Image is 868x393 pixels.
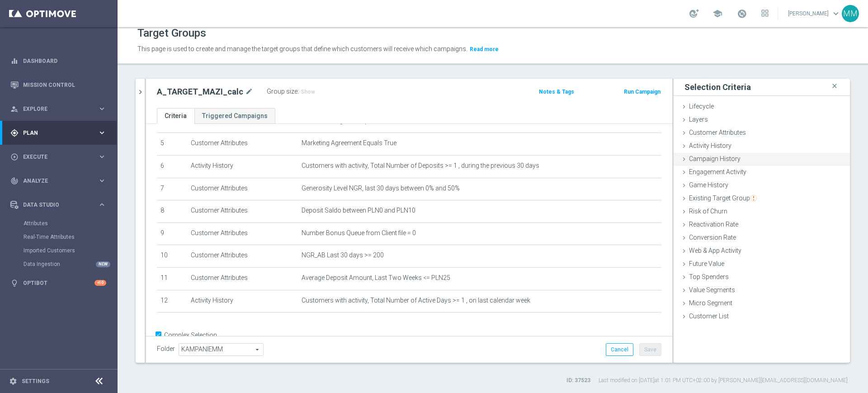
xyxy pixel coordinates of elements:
[566,377,590,384] label: ID: 37523
[24,217,117,230] div: Attributes
[297,88,299,95] label: :
[10,153,98,161] div: Execute
[10,129,107,137] button: gps_fixed Plan keyboard_arrow_right
[157,133,187,156] td: 5
[787,7,842,20] a: [PERSON_NAME]keyboard_arrow_down
[98,152,106,161] i: keyboard_arrow_right
[689,286,735,294] span: Value Segments
[689,313,729,320] span: Customer List
[689,260,724,267] span: Future Value
[639,343,661,356] button: Save
[98,176,106,185] i: keyboard_arrow_right
[23,130,98,136] span: Plan
[689,234,736,241] span: Conversion Rate
[23,73,106,97] a: Mission Control
[606,343,633,356] button: Cancel
[689,116,708,123] span: Layers
[302,139,396,147] span: Marketing Agreement Equals True
[10,153,19,161] i: play_circle_outline
[684,82,751,92] h3: Selection Criteria
[24,220,94,227] a: Attributes
[10,177,107,185] button: track_changes Analyze keyboard_arrow_right
[157,267,187,290] td: 11
[245,86,253,97] i: mode_edit
[302,251,384,259] span: NGR_AB Last 30 days >= 200
[10,279,107,287] button: lightbulb Optibot +10
[689,273,729,280] span: Top Spenders
[157,108,194,124] a: Criteria
[23,202,98,208] span: Data Studio
[98,200,106,209] i: keyboard_arrow_right
[10,201,107,208] button: Data Studio keyboard_arrow_right
[164,331,217,340] label: Complex Selection
[302,297,530,304] span: Customers with activity, Total Number of Active Days >= 1 , on last calendar week
[24,257,117,271] div: Data Ingestion
[689,155,741,162] span: Campaign History
[24,247,94,254] a: Imported Customers
[24,244,117,257] div: Imported Customers
[23,178,98,184] span: Analyze
[10,271,106,295] div: Optibot
[137,27,206,40] h1: Target Groups
[10,105,107,113] button: person_search Explore keyboard_arrow_right
[599,377,848,384] label: Last modified on [DATE] at 1:01 PM UTC+02:00 by [PERSON_NAME][EMAIL_ADDRESS][DOMAIN_NAME]
[10,105,98,113] div: Explore
[689,208,727,215] span: Risk of Churn
[830,80,839,92] i: close
[10,57,19,65] i: equalizer
[23,106,98,112] span: Explore
[24,230,117,244] div: Real-Time Attributes
[689,103,714,110] span: Lifecycle
[689,221,738,228] span: Reactivation Rate
[98,128,106,137] i: keyboard_arrow_right
[22,379,49,384] a: Settings
[689,194,757,202] span: Existing Target Group
[10,129,19,137] i: gps_fixed
[10,81,107,89] button: Mission Control
[689,247,741,254] span: Web & App Activity
[10,57,107,65] button: equalizer Dashboard
[187,200,298,223] td: Customer Attributes
[302,185,460,192] span: Generosity Level NGR, last 30 days between 0% and 50%
[842,5,859,22] div: MM
[689,299,732,307] span: Micro Segment
[623,87,661,97] button: Run Campaign
[267,88,297,95] label: Group size
[689,142,731,149] span: Activity History
[712,9,722,19] span: school
[831,9,841,19] span: keyboard_arrow_down
[157,86,243,97] h2: A_TARGET_MAZI_calc
[10,49,106,73] div: Dashboard
[689,168,746,175] span: Engagement Activity
[23,49,106,73] a: Dashboard
[136,79,145,105] button: chevron_right
[187,290,298,313] td: Activity History
[10,177,98,185] div: Analyze
[689,129,746,136] span: Customer Attributes
[194,108,275,124] a: Triggered Campaigns
[24,260,94,268] a: Data Ingestion
[157,245,187,268] td: 10
[23,271,94,295] a: Optibot
[187,133,298,156] td: Customer Attributes
[302,274,450,282] span: Average Deposit Amount, Last Two Weeks <= PLN25
[157,290,187,313] td: 12
[157,345,175,353] label: Folder
[187,267,298,290] td: Customer Attributes
[10,153,107,161] button: play_circle_outline Execute keyboard_arrow_right
[10,129,98,137] div: Plan
[9,377,17,385] i: settings
[10,201,98,209] div: Data Studio
[302,162,539,170] span: Customers with activity, Total Number of Deposits >= 1 , during the previous 30 days
[157,155,187,178] td: 6
[187,155,298,178] td: Activity History
[10,105,19,113] i: person_search
[187,245,298,268] td: Customer Attributes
